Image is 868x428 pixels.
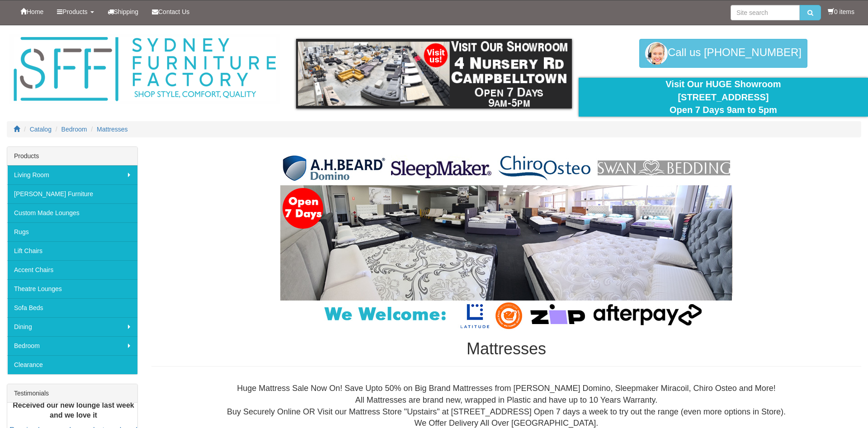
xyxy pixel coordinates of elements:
a: [PERSON_NAME] Furniture [7,184,137,203]
div: Testimonials [7,384,137,403]
a: Clearance [7,355,137,374]
a: Mattresses [97,126,127,133]
a: Theatre Lounges [7,279,137,298]
span: Contact Us [158,8,189,15]
a: Products [50,0,100,23]
div: Products [7,147,137,165]
a: Contact Us [145,0,196,23]
input: Site search [731,5,800,20]
a: Rugs [7,222,137,241]
img: Mattresses [280,151,732,331]
a: Accent Chairs [7,260,137,279]
a: Catalog [30,126,52,133]
a: Bedroom [7,336,137,355]
li: 0 items [828,7,854,16]
span: Home [27,8,43,15]
span: Shipping [114,8,139,15]
a: Living Room [7,165,137,184]
h1: Mattresses [151,340,861,358]
b: Received our new lounge last week and we love it [13,401,134,419]
div: Visit Our HUGE Showroom [STREET_ADDRESS] Open 7 Days 9am to 5pm [585,78,861,117]
a: Dining [7,317,137,336]
a: Home [14,0,50,23]
a: Lift Chairs [7,241,137,260]
img: Sydney Furniture Factory [9,34,280,104]
a: Sofa Beds [7,298,137,317]
span: Products [62,8,87,15]
a: Shipping [101,0,146,23]
a: Custom Made Lounges [7,203,137,222]
img: showroom.gif [296,39,572,108]
a: Bedroom [61,126,87,133]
